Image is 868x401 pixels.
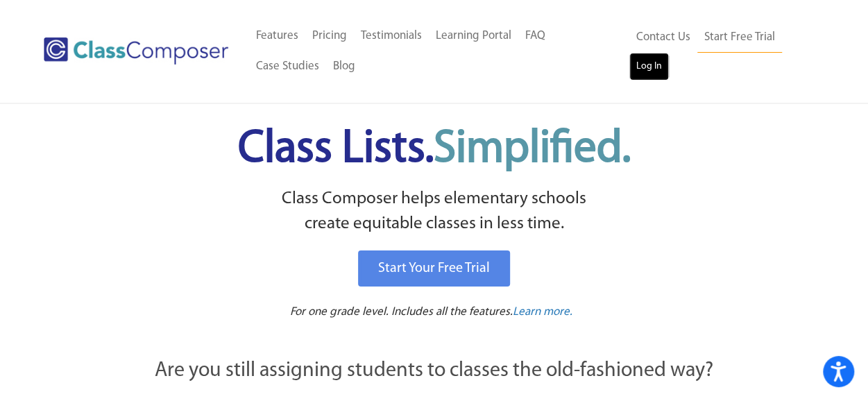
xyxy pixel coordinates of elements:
a: FAQ [518,21,552,51]
img: Class Composer [44,37,228,65]
nav: Header Menu [629,22,814,80]
a: Learn more. [513,304,572,321]
a: Pricing [305,21,354,51]
a: Learning Portal [429,21,518,51]
p: Class Composer helps elementary schools create equitable classes in less time. [78,187,790,237]
span: Learn more. [513,306,572,318]
span: Start Your Free Trial [378,262,490,275]
span: For one grade level. Includes all the features. [290,306,513,318]
a: Case Studies [249,51,326,82]
a: Blog [326,51,362,82]
a: Log In [629,53,669,80]
a: Start Your Free Trial [358,250,510,287]
span: Simplified. [434,127,631,172]
a: Features [249,21,305,51]
nav: Header Menu [249,21,629,82]
a: Contact Us [629,22,697,53]
p: Are you still assigning students to classes the old-fashioned way? [80,356,788,386]
a: Start Free Trial [697,22,782,53]
a: Testimonials [354,21,429,51]
span: Class Lists. [238,127,631,172]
